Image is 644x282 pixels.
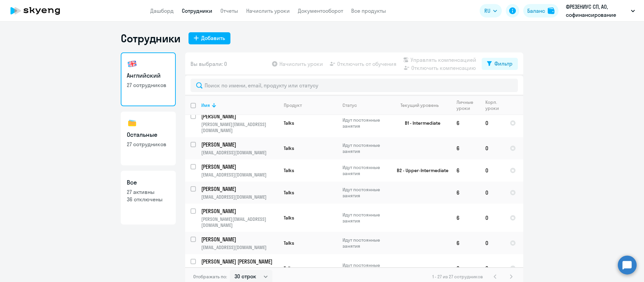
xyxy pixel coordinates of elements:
td: 0 [480,204,504,232]
p: [EMAIL_ADDRESS][DOMAIN_NAME] [201,244,278,250]
td: 6 [451,159,480,182]
div: Баланс [527,7,545,15]
button: ФРЕЗЕНИУС СП, АО, софинансирование [562,3,638,19]
p: [PERSON_NAME][EMAIL_ADDRESS][DOMAIN_NAME] [201,216,278,228]
h3: Остальные [127,130,170,139]
td: B2 - Upper-Intermediate [389,159,451,182]
p: Идут постоянные занятия [342,212,388,224]
span: Talks [284,215,294,221]
td: 0 [480,137,504,159]
p: [PERSON_NAME] [201,141,277,148]
td: 0 [480,182,504,204]
p: [PERSON_NAME][EMAIL_ADDRESS][DOMAIN_NAME] [201,267,278,279]
p: Идут постоянные занятия [342,237,388,249]
p: [EMAIL_ADDRESS][DOMAIN_NAME] [201,150,278,156]
td: 6 [451,182,480,204]
img: others [127,118,138,128]
p: ФРЕЗЕНИУС СП, АО, софинансирование [566,3,628,19]
p: 36 отключены [127,196,170,203]
a: Все продукты [351,7,386,14]
div: Текущий уровень [400,102,439,108]
span: 1 - 27 из 27 сотрудников [432,274,483,280]
div: Личные уроки [457,99,475,111]
input: Поиск по имени, email, продукту или статусу [191,79,518,92]
a: [PERSON_NAME] [201,113,278,120]
a: [PERSON_NAME] [201,163,278,170]
a: [PERSON_NAME] [201,207,278,215]
a: Дашборд [150,7,174,14]
h3: Английский [127,71,170,80]
p: 27 сотрудников [127,81,170,89]
p: [PERSON_NAME] [201,185,277,193]
td: 6 [451,137,480,159]
a: Начислить уроки [246,7,290,14]
button: Фильтр [482,58,518,70]
div: Статус [342,102,357,108]
a: Сотрудники [182,7,212,14]
p: 27 активны [127,188,170,196]
span: Вы выбрали: 0 [191,60,227,68]
div: Текущий уровень [394,102,451,108]
a: [PERSON_NAME] [PERSON_NAME] [201,258,278,265]
a: Остальные27 сотрудников [121,112,176,165]
div: Корп. уроки [485,99,500,111]
td: 0 [480,159,504,182]
p: Идут постоянные занятия [342,262,388,274]
button: Балансbalance [523,4,558,17]
span: Talks [284,167,294,173]
p: Идут постоянные занятия [342,142,388,154]
p: [PERSON_NAME] [201,163,277,170]
p: Идут постоянные занятия [342,164,388,176]
div: Имя [201,102,278,108]
td: 6 [451,232,480,254]
a: Отчеты [220,7,238,14]
div: Имя [201,102,210,108]
h3: Все [127,178,170,187]
span: Talks [284,265,294,271]
p: [PERSON_NAME] [201,113,277,120]
p: [PERSON_NAME] [PERSON_NAME] [201,258,277,265]
span: RU [484,7,490,15]
a: Все27 активны36 отключены [121,171,176,225]
p: Идут постоянные занятия [342,187,388,199]
h1: Сотрудники [121,32,180,45]
span: Talks [284,190,294,196]
div: Статус [342,102,388,108]
td: 6 [451,109,480,137]
div: Продукт [284,102,337,108]
div: Личные уроки [457,99,480,111]
a: Английский27 сотрудников [121,52,176,106]
div: Фильтр [494,59,513,68]
a: [PERSON_NAME] [201,141,278,148]
p: [EMAIL_ADDRESS][DOMAIN_NAME] [201,172,278,178]
div: Корп. уроки [485,99,504,111]
img: english [127,58,138,69]
img: balance [548,7,554,14]
p: Идут постоянные занятия [342,117,388,129]
span: Отображать по: [193,274,227,280]
button: Добавить [189,32,230,44]
p: 27 сотрудников [127,140,170,148]
p: [PERSON_NAME] [201,207,277,215]
button: RU [480,4,502,17]
td: 0 [480,232,504,254]
td: B1 - Intermediate [389,109,451,137]
span: Talks [284,120,294,126]
div: Добавить [201,34,225,42]
div: Продукт [284,102,302,108]
a: [PERSON_NAME] [201,185,278,193]
td: 6 [451,204,480,232]
a: Документооборот [298,7,343,14]
a: [PERSON_NAME] [201,236,278,243]
span: Talks [284,240,294,246]
span: Talks [284,145,294,151]
p: [EMAIL_ADDRESS][DOMAIN_NAME] [201,194,278,200]
td: 0 [480,109,504,137]
p: [PERSON_NAME] [201,236,277,243]
p: [PERSON_NAME][EMAIL_ADDRESS][DOMAIN_NAME] [201,121,278,133]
